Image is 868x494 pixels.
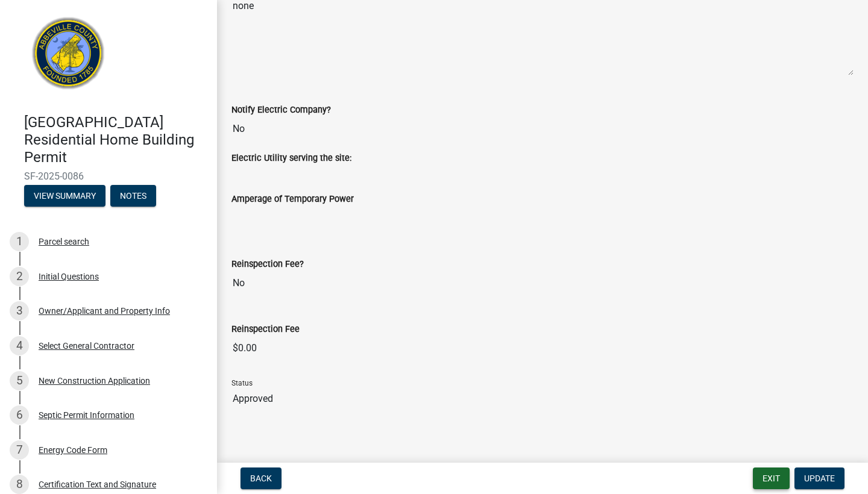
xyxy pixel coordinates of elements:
[39,411,134,419] div: Septic Permit Information
[24,192,105,202] wm-modal-confirm: Summary
[10,301,29,320] div: 3
[39,377,150,385] div: New Construction Application
[39,307,170,315] div: Owner/Applicant and Property Info
[10,405,29,425] div: 6
[231,260,304,269] label: Reinspection Fee?
[753,467,790,489] button: Exit
[39,342,134,350] div: Select General Contractor
[231,106,331,114] label: Notify Electric Company?
[24,13,113,101] img: Abbeville County, South Carolina
[110,185,156,207] button: Notes
[10,371,29,390] div: 5
[231,154,351,163] label: Electric Utility serving the site:
[10,440,29,460] div: 7
[110,192,156,202] wm-modal-confirm: Notes
[39,446,107,454] div: Energy Code Form
[231,195,354,204] label: Amperage of Temporary Power
[24,185,105,207] button: View Summary
[231,325,300,334] label: Reinspection Fee
[24,114,207,166] h4: [GEOGRAPHIC_DATA] Residential Home Building Permit
[250,474,272,483] span: Back
[39,480,156,489] div: Certification Text and Signature
[804,474,835,483] span: Update
[39,272,99,281] div: Initial Questions
[24,170,193,182] span: SF-2025-0086
[10,336,29,355] div: 4
[39,237,89,246] div: Parcel search
[794,467,844,489] button: Update
[241,467,281,489] button: Back
[10,267,29,286] div: 2
[10,475,29,494] div: 8
[10,232,29,251] div: 1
